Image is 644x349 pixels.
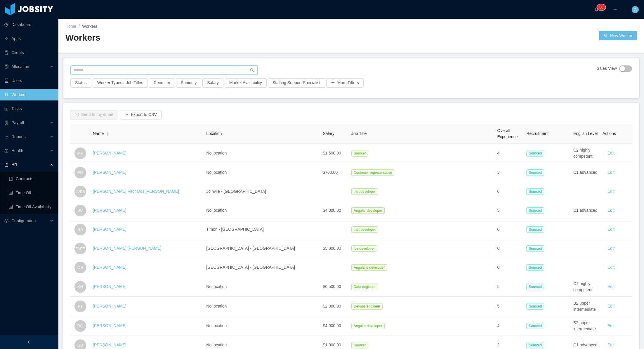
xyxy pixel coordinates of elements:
a: Sourced [526,227,546,232]
span: $6,500.00 [323,284,341,289]
i: icon: bell [594,7,598,11]
button: icon: usergroup-addNew Worker [599,31,637,40]
a: icon: bookContracts [9,173,54,185]
a: [PERSON_NAME] [93,304,126,308]
i: icon: file-protect [4,121,8,125]
span: OS [77,262,83,273]
span: Sourced [526,284,544,290]
button: Market Availability [225,78,267,88]
span: $1,500.00 [323,151,341,155]
td: No location [204,201,320,220]
td: 5 [495,277,524,297]
span: Health [11,148,23,153]
a: Edit [607,284,615,289]
span: Sourced [526,342,544,348]
a: Home [65,24,76,29]
span: Angular developer [351,207,384,214]
button: icon: plusMore Filters [326,78,364,88]
a: icon: auditClients [4,47,54,58]
i: icon: medicine-box [4,149,8,153]
span: HR [11,162,17,167]
a: Edit [607,189,615,194]
span: Sourced [526,207,544,214]
a: [PERSON_NAME] [PERSON_NAME] [93,246,161,251]
a: icon: profileTime Off Availability [9,201,54,213]
span: / [79,24,80,29]
span: .net developer [351,188,378,195]
span: Sourced [526,188,544,195]
td: Timon - [GEOGRAPHIC_DATA] [204,220,320,239]
i: icon: book [4,163,8,167]
span: Recruitment [526,131,548,136]
a: icon: pie-chartDashboard [4,19,54,30]
span: Job Title [351,131,367,136]
button: Staffing Support Specialist [268,78,325,88]
td: C2 highly competent [571,277,600,297]
span: Data engineer [351,284,378,290]
i: icon: caret-up [106,131,110,133]
span: Devops engineer [351,303,383,310]
span: Sourced [526,264,544,271]
a: Edit [607,227,615,232]
td: No location [204,144,320,163]
a: Sourced [526,304,546,308]
span: C [634,6,637,13]
a: icon: profileTasks [4,103,54,114]
td: C1 advanced [571,201,600,220]
span: JVDS [76,186,85,197]
a: Edit [607,208,615,213]
button: Recruiter [149,78,175,88]
a: Edit [607,323,615,328]
a: [PERSON_NAME] [93,265,126,270]
td: [GEOGRAPHIC_DATA] - [GEOGRAPHIC_DATA] [204,239,320,258]
a: [PERSON_NAME] [93,323,126,328]
span: Allocation [11,64,29,69]
a: [PERSON_NAME] [93,208,126,213]
i: icon: caret-down [106,133,110,135]
a: icon: robotUsers [4,75,54,86]
span: Sourced [526,245,544,252]
button: icon: exportExport to CSV [120,110,162,119]
a: Sourced [526,189,546,194]
span: $4,000.00 [323,208,341,213]
a: Sourced [526,170,546,175]
td: No location [204,163,320,182]
td: 4 [495,144,524,163]
td: B2 upper intermediate [571,316,600,336]
span: $1,000.00 [323,343,341,347]
span: Sourced [526,150,544,157]
span: Sales View [597,65,617,72]
i: icon: setting [4,219,8,223]
td: No location [204,297,320,316]
span: Angularjs developer [351,264,387,271]
span: KH [77,281,83,293]
a: icon: userWorkers [4,89,54,100]
td: No location [204,277,320,297]
span: Overall Experience [497,128,518,139]
a: Edit [607,151,615,155]
span: MP [77,147,83,159]
span: Reports [11,134,26,139]
td: 0 [495,182,524,201]
div: Sort [106,131,110,135]
a: Edit [607,304,615,308]
a: Sourced [526,343,546,347]
a: Edit [607,265,615,270]
a: Edit [607,170,615,175]
span: English Level [573,131,598,136]
a: [PERSON_NAME] Vitor Dos [PERSON_NAME] [93,189,179,194]
td: 0 [495,258,524,277]
i: icon: solution [4,65,8,69]
a: [PERSON_NAME] [93,170,126,175]
p: 8 [599,4,601,10]
span: $2,000.00 [323,304,341,308]
i: icon: search [250,68,254,72]
span: RG [77,320,83,332]
a: Sourced [526,284,546,289]
i: icon: plus [613,7,617,11]
span: Payroll [11,120,24,125]
a: Sourced [526,246,546,251]
span: $700.00 [323,170,338,175]
span: RA [77,224,83,235]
